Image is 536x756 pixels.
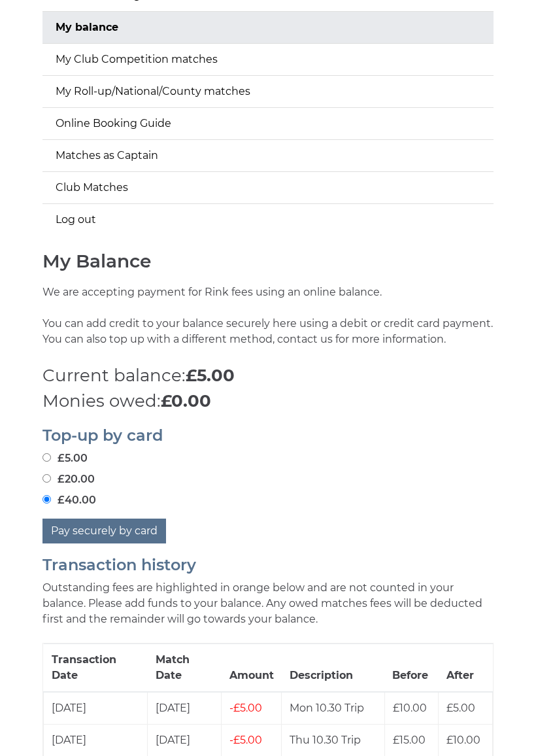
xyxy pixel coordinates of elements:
strong: £0.00 [161,391,211,412]
th: Transaction Date [44,645,148,693]
p: We are accepting payment for Rink fees using an online balance. You can add credit to your balanc... [42,285,494,364]
th: Before [384,645,439,693]
a: Log out [42,205,494,236]
input: £40.00 [42,496,51,504]
td: [DATE] [148,693,222,725]
button: Pay securely by card [42,519,166,544]
span: £10.00 [393,702,427,715]
p: Outstanding fees are highlighted in orange below and are not counted in your balance. Please add ... [42,581,494,628]
a: Online Booking Guide [42,109,494,140]
a: Matches as Captain [42,141,494,172]
p: Monies owed: [42,389,494,415]
a: Club Matches [42,173,494,204]
a: My balance [42,12,494,44]
h2: Top-up by card [42,428,494,445]
input: £20.00 [42,475,51,483]
label: £5.00 [42,451,88,467]
h1: My Balance [42,252,494,272]
th: Match Date [148,645,222,693]
td: [DATE] [44,693,148,725]
span: £15.00 [393,734,426,747]
label: £40.00 [42,493,96,509]
span: £5.00 [229,734,262,747]
th: After [439,645,493,693]
a: My Club Competition matches [42,44,494,76]
input: £5.00 [42,454,51,462]
th: Amount [222,645,282,693]
span: £5.00 [446,702,475,715]
p: Current balance: [42,364,494,389]
strong: £5.00 [186,366,235,387]
h2: Transaction history [42,557,494,574]
label: £20.00 [42,472,95,488]
td: Mon 10.30 Trip [282,693,385,725]
a: My Roll-up/National/County matches [42,77,494,108]
span: £10.00 [446,734,480,747]
span: £5.00 [229,702,262,715]
th: Description [282,645,385,693]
